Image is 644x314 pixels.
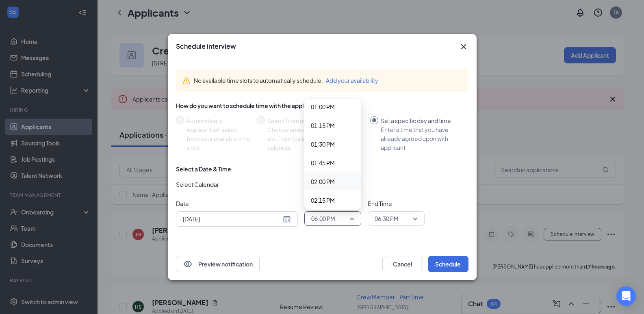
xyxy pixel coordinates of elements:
span: 01:45 PM [311,158,335,167]
div: Select from availability [267,116,364,125]
div: Select a Date & Time [176,165,231,173]
span: 06:30 PM [375,212,399,225]
div: No available time slots to automatically schedule. [194,76,462,85]
button: Add your availability [326,76,378,85]
span: 02:15 PM [311,196,335,205]
span: 01:00 PM [311,102,335,111]
button: Close [459,42,468,52]
span: 01:15 PM [311,121,335,130]
div: Set a specific day and time [381,116,462,125]
svg: Cross [459,42,468,52]
span: 02:00 PM [311,177,335,186]
button: Cancel [382,256,423,272]
input: Aug 27, 2025 [183,214,281,223]
span: Select Calendar [176,180,219,189]
svg: Warning [182,77,191,85]
button: Schedule [428,256,468,272]
span: 06:00 PM [311,212,335,225]
div: Applicant will select from your available time slots [186,125,250,152]
div: How do you want to schedule time with the applicant? [176,102,468,110]
button: EyePreview notification [176,256,260,272]
div: Open Intercom Messenger [616,286,636,306]
div: Choose an available day and time slot from the interview lead’s calendar [267,125,364,152]
span: Date [176,199,298,208]
span: End Time [368,199,425,208]
svg: Eye [183,259,193,269]
span: 01:30 PM [311,140,335,149]
div: Automatically [186,116,250,125]
div: Enter a time that you have already agreed upon with applicant [381,125,462,152]
h3: Schedule interview [176,42,236,51]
